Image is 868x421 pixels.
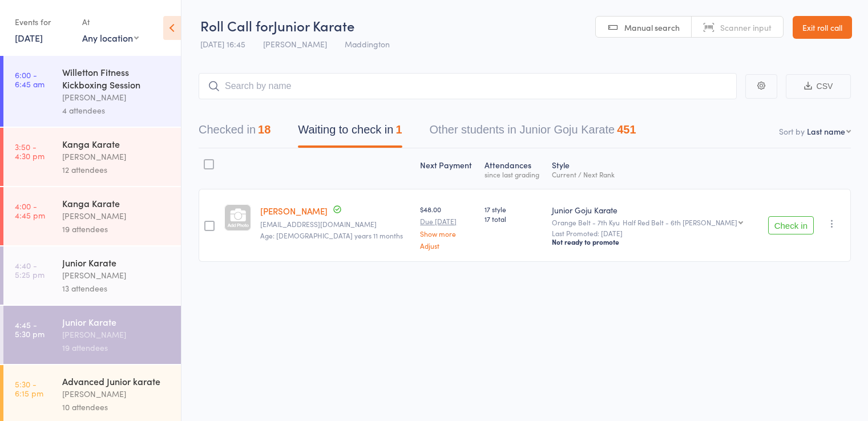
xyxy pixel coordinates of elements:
[62,66,171,91] div: Willetton Fitness Kickboxing Session
[420,242,475,249] a: Adjust
[3,187,181,245] a: 4:00 -4:45 pmKanga Karate[PERSON_NAME]19 attendees
[62,400,171,414] div: 10 attendees
[199,73,737,99] input: Search by name
[62,387,171,400] div: [PERSON_NAME]
[82,31,139,44] div: Any location
[298,118,402,148] button: Waiting to check in1
[62,341,171,354] div: 19 attendees
[3,56,181,127] a: 6:00 -6:45 amWilletton Fitness Kickboxing Session[PERSON_NAME]4 attendees
[3,306,181,364] a: 4:45 -5:30 pmJunior Karate[PERSON_NAME]19 attendees
[62,328,171,341] div: [PERSON_NAME]
[415,153,480,184] div: Next Payment
[3,246,181,305] a: 4:40 -5:25 pmJunior Karate[PERSON_NAME]13 attendees
[15,320,45,338] time: 4:45 - 5:30 pm
[15,201,45,220] time: 4:00 - 4:45 pm
[273,16,354,35] span: Junior Karate
[200,16,273,35] span: Roll Call for
[768,216,814,234] button: Check in
[62,91,171,104] div: [PERSON_NAME]
[552,237,754,246] div: Not ready to promote
[345,38,390,50] span: Maddington
[200,38,245,50] span: [DATE] 16:45
[720,22,772,33] span: Scanner input
[420,217,475,225] small: Due [DATE]
[62,269,171,282] div: [PERSON_NAME]
[62,222,171,236] div: 19 attendees
[485,204,543,214] span: 17 style
[485,214,543,224] span: 17 total
[624,22,680,33] span: Manual search
[552,218,754,226] div: Orange Belt - 7th Kyu
[623,218,737,226] div: Half Red Belt - 6th [PERSON_NAME]
[15,13,71,31] div: Events for
[62,375,171,387] div: Advanced Junior karate
[430,118,636,148] button: Other students in Junior Goju Karate451
[15,70,45,88] time: 6:00 - 6:45 am
[260,205,328,217] a: [PERSON_NAME]
[617,123,636,136] div: 451
[420,230,475,237] a: Show more
[82,13,139,31] div: At
[263,38,327,50] span: [PERSON_NAME]
[62,197,171,209] div: Kanga Karate
[552,229,754,237] small: Last Promoted: [DATE]
[62,282,171,295] div: 13 attendees
[552,204,754,216] div: Junior Goju Karate
[420,204,475,249] div: $48.00
[62,137,171,150] div: Kanga Karate
[15,261,45,279] time: 4:40 - 5:25 pm
[552,171,754,178] div: Current / Next Rank
[779,126,805,137] label: Sort by
[15,142,45,160] time: 3:50 - 4:30 pm
[260,220,411,228] small: Tshilibat@gmail.com
[395,123,402,136] div: 1
[793,16,852,39] a: Exit roll call
[62,163,171,176] div: 12 attendees
[258,123,271,136] div: 18
[62,315,171,328] div: Junior Karate
[485,171,543,178] div: since last grading
[62,104,171,117] div: 4 attendees
[480,153,547,184] div: Atten­dances
[15,379,43,398] time: 5:30 - 6:15 pm
[62,150,171,163] div: [PERSON_NAME]
[786,74,851,99] button: CSV
[807,126,845,137] div: Last name
[62,256,171,269] div: Junior Karate
[3,128,181,186] a: 3:50 -4:30 pmKanga Karate[PERSON_NAME]12 attendees
[547,153,758,184] div: Style
[15,31,43,44] a: [DATE]
[260,230,403,240] span: Age: [DEMOGRAPHIC_DATA] years 11 months
[199,118,271,148] button: Checked in18
[62,209,171,222] div: [PERSON_NAME]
